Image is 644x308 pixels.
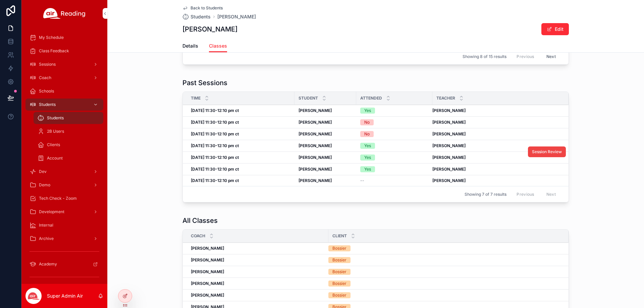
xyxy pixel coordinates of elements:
span: Session Review [532,149,562,155]
a: Internal [25,219,103,231]
span: Clients [47,142,60,147]
a: Dev [25,166,103,178]
span: Class Feedback [39,48,69,54]
div: Bossier [332,269,346,275]
span: Time [191,96,201,101]
span: Students [191,13,211,20]
div: No [364,119,370,125]
strong: [PERSON_NAME] [191,246,224,251]
a: Account [34,152,103,164]
button: Edit [541,23,569,35]
a: [PERSON_NAME] [432,131,560,137]
span: Details [182,43,198,49]
a: [PERSON_NAME] [299,143,352,148]
strong: [DATE] 11:30-12:10 pm ct [191,143,239,148]
span: Tech Check - Zoom [39,196,77,201]
strong: [PERSON_NAME] [191,269,224,274]
span: Development [39,209,64,214]
a: [DATE] 11:30-12:10 pm ct [191,131,290,137]
a: Students [34,112,103,124]
button: Next [542,51,560,62]
a: Archive [25,233,103,245]
a: [DATE] 11:30-12:10 pm ct [191,155,290,160]
strong: [PERSON_NAME] [299,120,332,125]
a: No [360,131,428,137]
strong: [PERSON_NAME] [191,257,224,262]
a: Students [182,13,211,20]
a: Yes [360,108,428,114]
h1: [PERSON_NAME] [182,24,237,34]
strong: [PERSON_NAME] [432,131,466,136]
strong: [PERSON_NAME] [299,108,332,113]
a: Class Feedback [25,45,103,57]
strong: [DATE] 11:30-12:10 pm ct [191,131,239,136]
strong: [PERSON_NAME] [299,155,332,160]
span: Attended [360,96,382,101]
span: Account [47,156,63,161]
strong: [PERSON_NAME] [299,178,332,183]
strong: [PERSON_NAME] [191,281,224,286]
span: Internal [39,223,53,228]
strong: [PERSON_NAME] [299,131,332,136]
strong: [DATE] 11:30-12:10 pm ct [191,120,239,125]
a: [PERSON_NAME] [299,178,352,183]
button: Session Review [528,146,566,157]
strong: [PERSON_NAME] [432,167,466,172]
a: Schools [25,85,103,97]
span: Student [299,96,318,101]
span: Dev [39,169,47,174]
span: Sessions [39,62,56,67]
a: [PERSON_NAME] [217,13,256,20]
p: Super Admin Air [47,293,83,299]
strong: [DATE] 11:30-12:10 pm ct [191,178,239,183]
h1: Past Sessions [182,78,227,87]
span: Showing 7 of 7 results [465,192,506,197]
span: Academy [39,261,57,267]
a: Tech Check - Zoom [25,192,103,204]
a: [PERSON_NAME] [299,131,352,137]
a: [DATE] 11:30-12:10 pm ct [191,120,290,125]
div: Yes [364,143,371,149]
strong: [PERSON_NAME] [432,178,466,183]
a: [PERSON_NAME] [432,167,560,172]
strong: [PERSON_NAME] [432,143,466,148]
div: Yes [364,108,371,114]
a: [PERSON_NAME] [432,155,560,160]
a: [DATE] 11:30-12:10 pm ct [191,167,290,172]
a: Development [25,206,103,218]
a: Yes [360,143,428,149]
span: Schools [39,88,54,94]
a: [DATE] 11:30-12:10 pm ct [191,143,290,148]
span: Archive [39,236,54,241]
span: Client [332,233,347,239]
a: My Schedule [25,32,103,44]
a: [PERSON_NAME] [299,155,352,160]
h1: All Classes [182,216,218,225]
div: Bossier [332,281,346,287]
a: -- [360,178,428,183]
a: Yes [360,155,428,161]
a: Demo [25,179,103,191]
strong: [PERSON_NAME] [432,155,466,160]
a: [DATE] 11:30-12:10 pm ct [191,108,290,113]
a: Sessions [25,58,103,70]
a: Back to Students [182,5,223,11]
div: Yes [364,166,371,172]
span: Coach [191,233,205,239]
strong: [PERSON_NAME] [432,108,466,113]
a: [PERSON_NAME] [432,120,560,125]
a: [PERSON_NAME] [299,167,352,172]
div: No [364,131,370,137]
strong: [DATE] 11:30-12:10 pm ct [191,167,239,172]
div: Bossier [332,245,346,251]
strong: [DATE] 11:30-12:10 pm ct [191,155,239,160]
strong: [PERSON_NAME] [299,143,332,148]
a: Students [25,99,103,111]
a: [PERSON_NAME] [432,143,560,148]
span: Demo [39,182,50,188]
a: Yes [360,166,428,172]
strong: [PERSON_NAME] [191,293,224,298]
span: -- [360,178,364,183]
a: 2B Users [34,125,103,137]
